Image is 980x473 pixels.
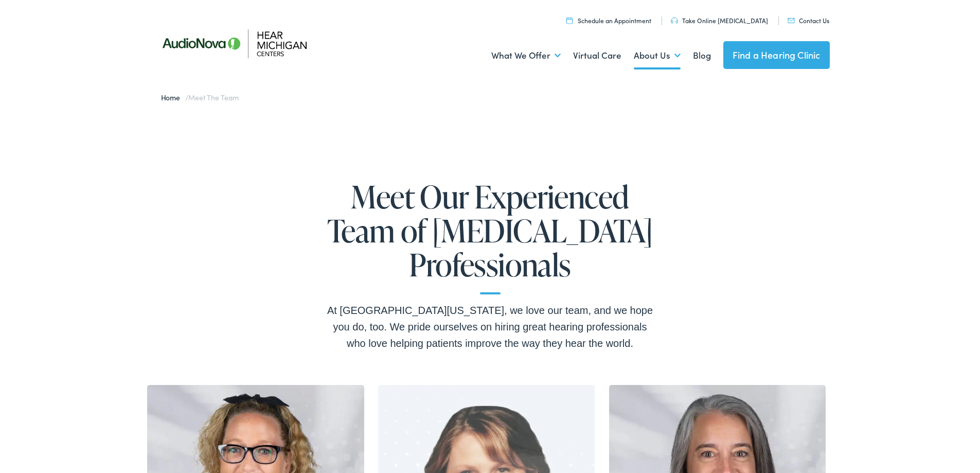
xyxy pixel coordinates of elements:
[326,302,655,352] div: At [GEOGRAPHIC_DATA][US_STATE], we love our team, and we hope you do, too. We pride ourselves on ...
[788,18,795,23] img: utility icon
[723,41,830,69] a: Find a Hearing Clinic
[671,16,768,25] a: Take Online [MEDICAL_DATA]
[161,92,239,102] span: /
[566,16,651,25] a: Schedule an Appointment
[326,180,655,294] h1: Meet Our Experienced Team of [MEDICAL_DATA] Professionals
[634,37,681,75] a: About Us
[188,92,238,102] span: Meet the Team
[693,37,711,75] a: Blog
[671,17,678,24] img: utility icon
[161,92,185,102] a: Home
[573,37,621,75] a: Virtual Care
[491,37,561,75] a: What We Offer
[788,16,829,25] a: Contact Us
[566,17,573,24] img: utility icon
